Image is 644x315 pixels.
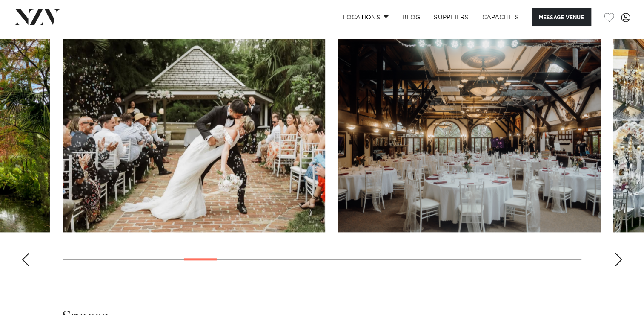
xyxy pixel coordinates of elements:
swiper-slide: 9 / 30 [338,39,601,232]
button: Message Venue [532,8,591,26]
a: Locations [336,8,395,26]
a: SUPPLIERS [427,8,475,26]
a: Capacities [475,8,526,26]
img: nzv-logo.png [14,9,60,25]
swiper-slide: 8 / 30 [63,39,325,232]
a: BLOG [395,8,427,26]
